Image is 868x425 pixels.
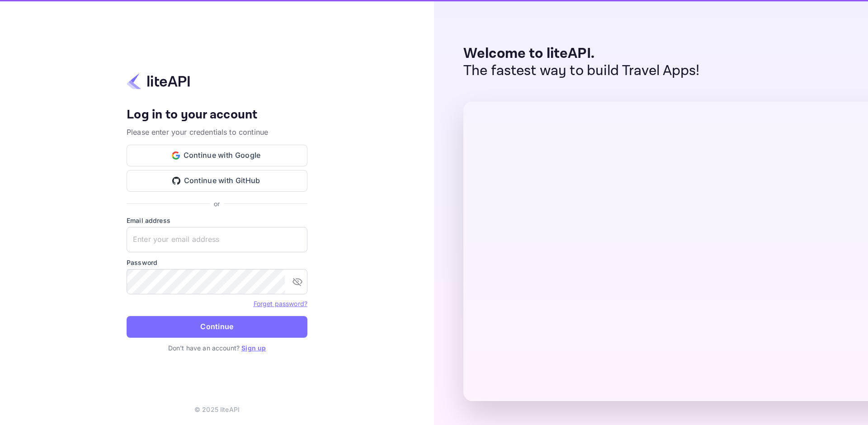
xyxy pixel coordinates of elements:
[463,62,700,80] p: The fastest way to build Travel Apps!
[127,216,307,225] label: Email address
[127,227,307,252] input: Enter your email address
[254,300,307,307] a: Forget password?
[241,344,266,352] a: Sign up
[127,343,307,353] p: Don't have an account?
[127,127,307,137] p: Please enter your credentials to continue
[127,258,307,267] label: Password
[127,316,307,338] button: Continue
[254,299,307,308] a: Forget password?
[463,45,700,62] p: Welcome to liteAPI.
[214,199,220,208] p: or
[127,72,190,90] img: liteapi
[194,405,240,414] p: © 2025 liteAPI
[127,107,307,123] h4: Log in to your account
[288,273,307,291] button: toggle password visibility
[127,145,307,166] button: Continue with Google
[127,170,307,192] button: Continue with GitHub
